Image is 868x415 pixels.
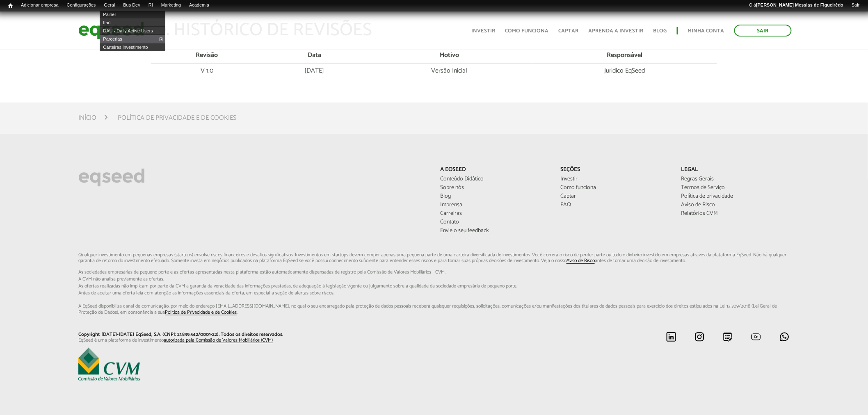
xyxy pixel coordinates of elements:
p: Versão Inicial [369,67,530,75]
a: Aviso de Risco [681,202,790,208]
a: Bus Dev [119,2,144,9]
a: Regras Gerais [681,176,790,182]
p: Qualquer investimento em pequenas empresas (startups) envolve riscos financeiros e desafios signi... [78,252,789,315]
a: Marketing [157,2,185,9]
span: As sociedades empresárias de pequeno porte e as ofertas apresentadas nesta plataforma estão aut... [78,270,789,275]
img: instagram.svg [694,332,705,342]
img: EqSeed [78,20,144,41]
span: Início [8,3,13,9]
p: Copyright [DATE]-[DATE] EqSeed, S.A. (CNPJ: 21.839.542/0001-22). Todos os direitos reservados. [78,332,428,337]
p: Legal [681,166,790,173]
a: Política de privacidade [681,194,790,199]
a: Aviso de Risco [566,258,595,264]
img: youtube.svg [751,332,761,342]
span: Antes de aceitar uma oferta leia com atenção as informações essenciais da oferta, em especial... [78,291,789,296]
img: whatsapp.svg [779,332,790,342]
strong: Data [308,50,321,61]
li: Política de privacidade e de cookies [118,112,236,123]
a: Captar [559,28,579,34]
a: Configurações [63,2,100,9]
p: EqSeed é uma plataforma de investimento [78,337,428,343]
a: Academia [185,2,213,9]
a: Início [78,115,96,121]
img: EqSeed Logo [78,166,145,189]
a: Relatórios CVM [681,211,790,217]
img: EqSeed é uma plataforma de investimento autorizada pela Comissão de Valores Mobiliários (CVM) [78,348,140,381]
p: Jurídico EqSeed [536,67,714,75]
p: [DATE] [266,67,362,75]
p: A EqSeed [440,166,548,173]
img: linkedin.svg [666,332,676,342]
a: Carreiras [440,211,548,217]
a: FAQ [561,202,669,208]
a: Como funciona [505,28,549,34]
a: Termos de Serviço [681,185,790,191]
strong: [PERSON_NAME] Messias de Figueirêdo [756,2,843,7]
a: Imprensa [440,202,548,208]
a: Conteúdo Didático [440,176,548,182]
strong: Responsável [607,50,643,61]
p: Seções [561,166,669,173]
p: V 1.0 [154,67,260,75]
a: Como funciona [561,185,669,191]
a: Política de Privacidade e de Cookies [165,310,237,315]
a: Blog [440,194,548,199]
a: Início [4,2,17,10]
strong: Revisão [196,50,218,61]
a: autorizada pela Comissão de Valores Mobiliários (CVM) [164,338,273,343]
a: Captar [561,194,669,199]
strong: Motivo [439,50,459,61]
img: blog.svg [723,332,733,342]
a: Sair [847,2,864,9]
a: Sobre nós [440,185,548,191]
span: A CVM não analisa previamente as ofertas. [78,277,789,282]
a: Sair [734,25,792,36]
a: RI [144,2,157,9]
a: Contato [440,219,548,225]
a: Envie o seu feedback [440,228,548,234]
a: Investir [561,176,669,182]
a: Adicionar empresa [17,2,63,9]
a: Minha conta [688,28,724,34]
a: Investir [472,28,496,34]
span: As ofertas realizadas não implicam por parte da CVM a garantia da veracidade das informações p... [78,284,789,289]
a: Olá[PERSON_NAME] Messias de Figueirêdo [745,2,847,9]
a: Painel [100,10,165,18]
a: Geral [100,2,119,9]
a: Aprenda a investir [589,28,644,34]
a: Blog [653,28,667,34]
